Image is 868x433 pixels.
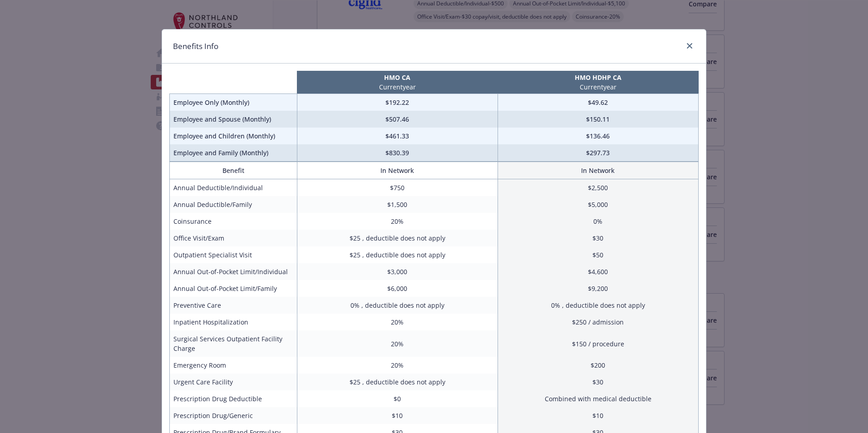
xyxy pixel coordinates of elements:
td: Inpatient Hospitalization [170,314,297,330]
td: $297.73 [498,144,698,162]
p: Current year [299,82,496,92]
td: $5,000 [498,196,698,213]
td: Preventive Care [170,297,297,314]
td: $30 [498,374,698,390]
td: Employee Only (Monthly) [170,94,297,111]
td: Combined with medical deductible [498,390,698,407]
td: $25 , deductible does not apply [297,230,498,246]
h1: Benefits Info [173,40,218,52]
td: $30 [498,230,698,246]
td: Annual Out-of-Pocket Limit/Individual [170,263,297,280]
p: Current year [499,82,696,92]
td: $3,000 [297,263,498,280]
td: $25 , deductible does not apply [297,246,498,263]
td: Urgent Care Facility [170,374,297,390]
td: Prescription Drug/Generic [170,407,297,424]
td: Emergency Room [170,357,297,374]
td: $150.11 [498,111,698,128]
td: Employee and Children (Monthly) [170,128,297,144]
td: Surgical Services Outpatient Facility Charge [170,330,297,357]
td: 20% [297,314,498,330]
td: 0% [498,213,698,230]
td: 20% [297,213,498,230]
td: $507.46 [297,111,498,128]
td: $2,500 [498,179,698,197]
td: $49.62 [498,94,698,111]
th: Benefit [170,162,297,179]
td: Outpatient Specialist Visit [170,246,297,263]
td: $25 , deductible does not apply [297,374,498,390]
td: Employee and Spouse (Monthly) [170,111,297,128]
td: Prescription Drug Deductible [170,390,297,407]
td: Annual Deductible/Individual [170,179,297,197]
td: $1,500 [297,196,498,213]
td: $9,200 [498,280,698,297]
td: Annual Out-of-Pocket Limit/Family [170,280,297,297]
th: In Network [498,162,698,179]
td: $461.33 [297,128,498,144]
td: $192.22 [297,94,498,111]
p: HMO CA [299,73,496,82]
td: $250 / admission [498,314,698,330]
td: $136.46 [498,128,698,144]
th: In Network [297,162,498,179]
td: 0% , deductible does not apply [498,297,698,314]
td: $50 [498,246,698,263]
p: HMO HDHP CA [499,73,696,82]
td: Employee and Family (Monthly) [170,144,297,162]
td: Coinsurance [170,213,297,230]
a: close [684,40,695,51]
td: $0 [297,390,498,407]
td: $10 [498,407,698,424]
td: 20% [297,330,498,357]
td: $6,000 [297,280,498,297]
td: 20% [297,357,498,374]
td: $4,600 [498,263,698,280]
th: intentionally left blank [170,71,297,94]
td: Office Visit/Exam [170,230,297,246]
td: 0% , deductible does not apply [297,297,498,314]
td: $200 [498,357,698,374]
td: $150 / procedure [498,330,698,357]
td: $750 [297,179,498,197]
td: $10 [297,407,498,424]
td: Annual Deductible/Family [170,196,297,213]
td: $830.39 [297,144,498,162]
